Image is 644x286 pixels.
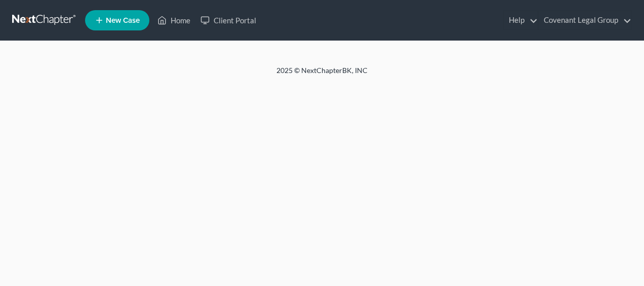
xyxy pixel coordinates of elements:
div: 2025 © NextChapterBK, INC [33,65,611,84]
a: Home [152,11,195,29]
a: Covenant Legal Group [539,11,631,29]
new-legal-case-button: New Case [85,10,149,30]
a: Help [504,11,538,29]
a: Client Portal [195,11,261,29]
